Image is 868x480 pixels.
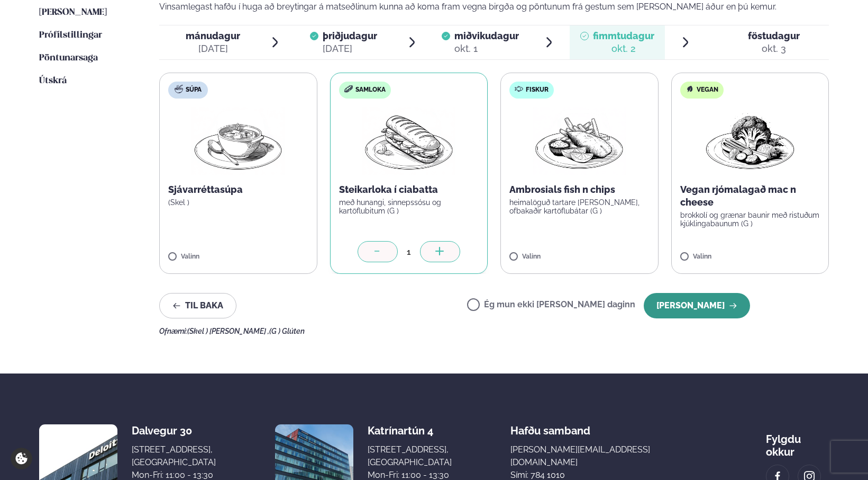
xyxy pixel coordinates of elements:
[39,31,102,40] span: Prófílstillingar
[454,42,519,55] div: okt. 1
[132,443,216,469] div: [STREET_ADDRESS], [GEOGRAPHIC_DATA]
[323,42,377,55] div: [DATE]
[39,52,98,65] a: Pöntunarsaga
[593,30,654,41] span: fimmtudagur
[644,293,750,318] button: [PERSON_NAME]
[175,85,183,93] img: soup.svg
[766,424,829,458] div: Fylgdu okkur
[168,198,308,207] p: (Skel )
[344,85,353,93] img: sandwich-new-16px.svg
[368,443,452,469] div: [STREET_ADDRESS], [GEOGRAPHIC_DATA]
[355,86,386,94] span: Samloka
[11,448,32,469] a: Cookie settings
[398,246,420,258] div: 1
[509,183,650,196] p: Ambrosials fish n chips
[686,85,694,93] img: Vegan.svg
[159,293,236,318] button: Til baka
[39,8,107,17] span: [PERSON_NAME]
[339,198,479,215] p: með hunangi, sinnepssósu og kartöflubitum (G )
[39,6,107,19] a: [PERSON_NAME]
[510,416,590,437] span: Hafðu samband
[454,30,519,41] span: miðvikudagur
[132,424,216,437] div: Dalvegur 30
[186,30,240,41] span: mánudagur
[697,86,718,94] span: Vegan
[368,424,452,437] div: Katrínartún 4
[186,86,202,94] span: Súpa
[703,107,797,175] img: Vegan.png
[339,183,479,196] p: Steikarloka í ciabatta
[510,443,707,469] a: [PERSON_NAME][EMAIL_ADDRESS][DOMAIN_NAME]
[39,75,67,87] a: Útskrá
[680,183,820,209] p: Vegan rjómalagað mac n cheese
[593,42,654,55] div: okt. 2
[748,42,800,55] div: okt. 3
[159,327,829,335] div: Ofnæmi:
[323,30,377,41] span: þriðjudagur
[515,85,523,93] img: fish.svg
[39,29,102,42] a: Prófílstillingar
[191,107,285,175] img: Soup.png
[680,211,820,228] p: brokkolí og grænar baunir með ristuðum kjúklingabaunum (G )
[39,54,98,63] span: Pöntunarsaga
[526,86,549,94] span: Fiskur
[509,198,650,215] p: heimalöguð tartare [PERSON_NAME], ofbakaðir kartöflubátar (G )
[748,30,800,41] span: föstudagur
[159,1,829,13] p: Vinsamlegast hafðu í huga að breytingar á matseðlinum kunna að koma fram vegna birgða og pöntunum...
[168,183,308,196] p: Sjávarréttasúpa
[269,327,305,335] span: (G ) Glúten
[533,107,626,175] img: Fish-Chips.png
[187,327,269,335] span: (Skel ) [PERSON_NAME] ,
[186,42,240,55] div: [DATE]
[39,76,67,85] span: Útskrá
[362,107,455,175] img: Panini.png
